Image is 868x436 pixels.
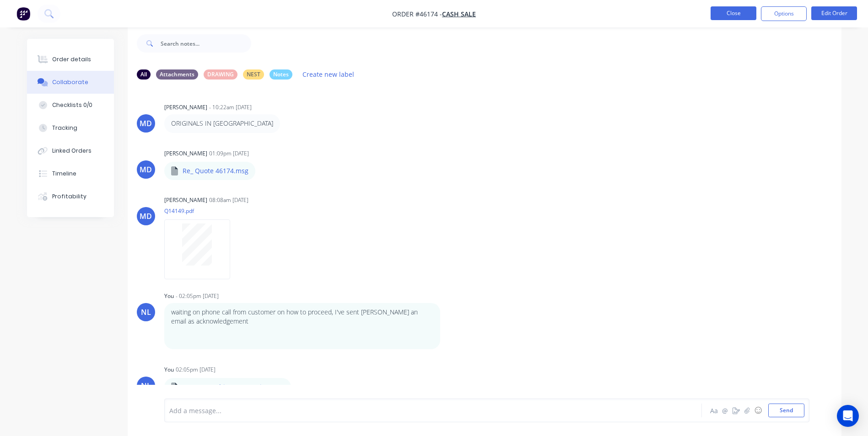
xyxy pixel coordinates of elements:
button: Collaborate [27,71,114,94]
div: - 10:22am [DATE] [209,103,252,112]
button: Profitability [27,185,114,208]
div: All [137,69,151,80]
img: Factory [16,7,30,21]
div: Checklists 0/0 [52,101,92,109]
p: waiting on phone call from customer on how to proceed, I've sent [PERSON_NAME] an email as acknow... [171,308,433,326]
div: 08:08am [DATE] [209,196,248,204]
div: 02:05pm [DATE] [176,366,216,374]
div: Linked Orders [52,147,92,155]
button: Aa [709,405,720,416]
input: Search notes... [161,34,251,53]
p: Q14149.pdf [164,207,239,215]
div: You [164,292,174,300]
div: MD [140,164,152,175]
button: Tracking [27,117,114,139]
p: ORIGINALS IN [GEOGRAPHIC_DATA] [171,119,273,128]
button: Edit Order [811,6,857,20]
div: MD [140,118,152,129]
div: NL [141,380,151,391]
div: NEST [243,69,264,80]
button: @ [720,405,731,416]
button: ☺ [753,405,764,416]
button: Options [761,6,807,21]
button: Create new label [298,68,359,80]
div: Timeline [52,170,76,178]
button: Checklists 0/0 [27,94,114,117]
button: Send [768,404,804,417]
div: Attachments [156,69,198,80]
div: Tracking [52,124,77,132]
button: Timeline [27,162,114,185]
button: Linked Orders [27,139,114,162]
div: Notes [270,69,292,80]
div: Open Intercom Messenger [837,405,859,427]
div: Profitability [52,192,86,201]
div: [PERSON_NAME] [164,103,207,112]
div: DRAWING [204,69,237,80]
button: Close [711,6,756,20]
div: [PERSON_NAME] [164,196,207,204]
div: 01:09pm [DATE] [209,149,249,158]
div: Collaborate [52,78,88,86]
span: Order #46174 - [392,10,442,18]
div: Order details [52,55,91,64]
p: Re_ Quote 46174.msg [183,166,248,175]
div: NL [141,307,151,318]
button: Order details [27,48,114,71]
div: You [164,366,174,374]
a: CASH SALE [442,10,476,18]
div: - 02:05pm [DATE] [176,292,219,300]
div: MD [140,211,152,222]
div: [PERSON_NAME] [164,149,207,158]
